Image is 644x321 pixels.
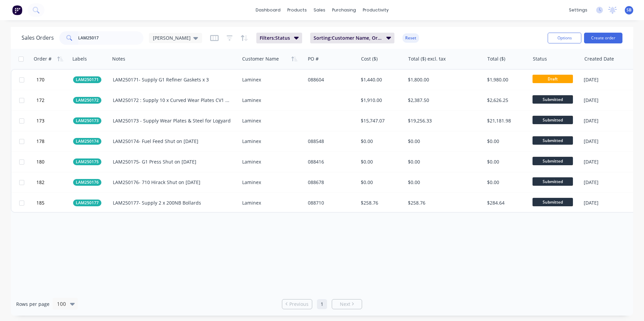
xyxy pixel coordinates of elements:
div: LAM250171- Supply G1 Refiner Gaskets x 3 [113,76,231,83]
button: 185 [34,193,73,213]
div: Total ($) [487,56,505,62]
button: 170 [34,70,73,90]
span: LAM250176 [76,179,99,186]
div: Laminex [242,117,299,124]
div: [DATE] [584,179,634,186]
div: LAM250176- 710 Hirack Shut on [DATE] [113,179,231,186]
div: Created Date [584,56,614,62]
div: productivity [359,5,392,15]
span: 185 [36,200,44,206]
div: $0.00 [487,138,525,145]
button: 182 [34,172,73,192]
div: $2,626.25 [487,97,525,104]
button: 173 [34,111,73,131]
span: Draft [533,75,573,83]
button: Options [548,33,581,43]
h1: Sales Orders [22,35,54,41]
div: $1,910.00 [361,97,400,104]
div: Laminex [242,200,299,206]
div: purchasing [329,5,359,15]
div: LAM250172 : Supply 10 x Curved Wear Plates CV1 & CV2 [113,97,231,104]
div: $21,181.98 [487,117,525,124]
span: 180 [36,158,44,165]
a: Previous page [282,301,312,308]
span: LAM250172 [76,97,99,104]
div: LAM250175- G1 Press Shut on [DATE] [113,158,231,165]
div: $19,256.33 [408,117,478,124]
div: [DATE] [584,117,634,124]
div: $0.00 [361,158,400,165]
div: [DATE] [584,138,634,145]
div: sales [310,5,329,15]
span: LAM250173 [76,117,99,124]
button: LAM250176 [73,179,101,186]
div: $0.00 [487,158,525,165]
div: products [284,5,310,15]
div: Laminex [242,158,299,165]
div: Laminex [242,138,299,145]
a: Next page [332,301,362,308]
span: 182 [36,179,44,186]
button: Reset [402,33,419,43]
div: $1,800.00 [408,76,478,83]
div: Laminex [242,76,299,83]
a: Page 1 is your current page [317,299,327,309]
span: LAM250175 [76,158,99,165]
div: $1,440.00 [361,76,400,83]
div: 088710 [308,200,353,206]
span: 170 [36,76,44,83]
div: $258.76 [408,200,478,206]
button: LAM250174 [73,138,101,145]
div: $284.64 [487,200,525,206]
div: PO # [308,56,319,62]
div: Laminex [242,97,299,104]
span: Submitted [533,116,573,124]
button: 172 [34,90,73,110]
span: Filters: Status [260,35,290,41]
button: LAM250173 [73,117,101,124]
a: dashboard [252,5,284,15]
div: Notes [112,56,125,62]
span: LAM250171 [76,76,99,83]
div: LAM250174- Fuel Feed Shut on [DATE] [113,138,231,145]
div: 088604 [308,76,353,83]
div: Total ($) excl. tax [408,56,446,62]
div: $2,387.50 [408,97,478,104]
button: LAM250177 [73,200,101,206]
span: Submitted [533,136,573,145]
div: $1,980.00 [487,76,525,83]
input: Search... [78,31,144,45]
span: Submitted [533,95,573,104]
button: 180 [34,152,73,172]
div: $0.00 [408,179,478,186]
button: Create order [584,33,622,43]
div: LAM250177- Supply 2 x 200NB Bollards [113,200,231,206]
div: 088548 [308,138,353,145]
div: Cost ($) [361,56,378,62]
div: $0.00 [487,179,525,186]
span: Submitted [533,198,573,206]
div: $15,747.07 [361,117,400,124]
span: [PERSON_NAME] [153,34,191,41]
div: Labels [72,56,87,62]
div: Customer Name [242,56,279,62]
div: 088416 [308,158,353,165]
div: $0.00 [361,179,400,186]
span: Rows per page [16,301,50,308]
button: LAM250175 [73,158,101,165]
div: 088678 [308,179,353,186]
ul: Pagination [279,299,365,309]
button: Sorting:Customer Name, Order # [310,33,394,43]
div: LAM250173 - Supply Wear Plates & Steel for Logyard [113,117,231,124]
div: $258.76 [361,200,400,206]
span: Sorting: Customer Name, Order # [314,35,382,41]
span: 172 [36,97,44,104]
span: 173 [36,117,44,124]
span: 178 [36,138,44,145]
div: Laminex [242,179,299,186]
span: Submitted [533,177,573,186]
span: LAM250177 [76,200,99,206]
span: SB [626,7,632,13]
div: [DATE] [584,200,634,206]
div: settings [566,5,591,15]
